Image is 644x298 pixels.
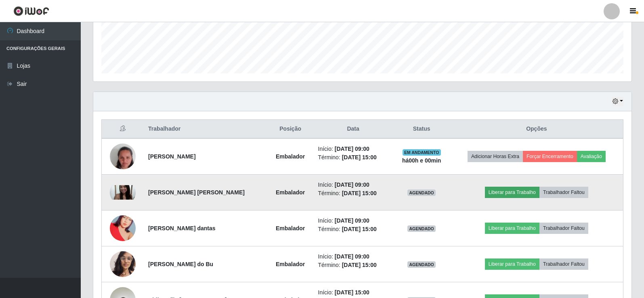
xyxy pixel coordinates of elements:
th: Opções [450,120,623,139]
li: Início: [318,288,388,297]
time: [DATE] 15:00 [342,154,377,160]
img: 1718807119279.jpeg [110,205,136,251]
button: Liberar para Trabalho [485,187,539,198]
time: [DATE] 15:00 [342,262,377,268]
time: [DATE] 09:00 [335,146,369,152]
strong: há 00 h e 00 min [402,157,441,164]
th: Data [313,120,393,139]
strong: Embalador [276,153,305,160]
strong: [PERSON_NAME] [PERSON_NAME] [148,189,245,196]
strong: [PERSON_NAME] dantas [148,225,215,231]
span: AGENDADO [407,225,436,232]
span: AGENDADO [407,190,436,196]
strong: [PERSON_NAME] [148,153,195,160]
time: [DATE] 15:00 [342,190,377,196]
li: Término: [318,153,388,162]
strong: [PERSON_NAME] do Bu [148,261,213,267]
button: Trabalhador Faltou [539,187,588,198]
span: AGENDADO [407,261,436,268]
th: Posição [268,120,313,139]
strong: Embalador [276,225,305,231]
li: Início: [318,217,388,225]
li: Início: [318,145,388,153]
li: Término: [318,225,388,233]
img: CoreUI Logo [13,6,49,16]
button: Forçar Encerramento [523,151,577,162]
time: [DATE] 09:00 [335,181,369,188]
strong: Embalador [276,189,305,196]
strong: Embalador [276,261,305,267]
time: [DATE] 09:00 [335,253,369,260]
li: Início: [318,252,388,261]
img: 1676406696762.jpeg [110,185,136,200]
img: 1672943199458.jpeg [110,131,136,182]
button: Liberar para Trabalho [485,258,539,270]
time: [DATE] 15:00 [335,289,369,296]
button: Liberar para Trabalho [485,223,539,234]
th: Status [393,120,450,139]
li: Início: [318,181,388,189]
button: Adicionar Horas Extra [468,151,523,162]
li: Término: [318,261,388,269]
button: Trabalhador Faltou [539,223,588,234]
img: 1739920078548.jpeg [110,247,136,281]
span: EM ANDAMENTO [403,149,441,156]
button: Trabalhador Faltou [539,258,588,270]
th: Trabalhador [143,120,268,139]
li: Término: [318,189,388,198]
button: Avaliação [577,151,606,162]
time: [DATE] 15:00 [342,226,377,232]
time: [DATE] 09:00 [335,217,369,224]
